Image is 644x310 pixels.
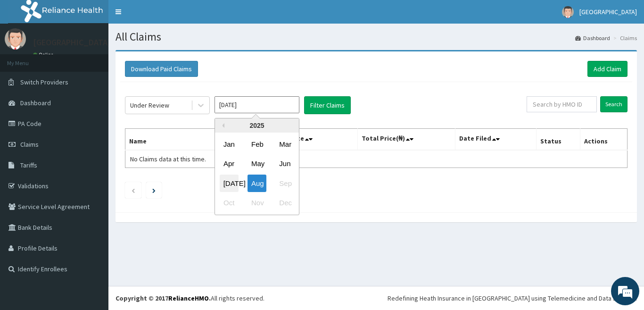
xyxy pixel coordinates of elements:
div: 2025 [215,118,299,133]
div: Chat with us now [49,53,158,65]
div: Redefining Heath Insurance in [GEOGRAPHIC_DATA] using Telemedicine and Data Science! [388,293,637,303]
span: Claims [20,140,39,149]
div: month 2025-08 [215,134,299,213]
p: [GEOGRAPHIC_DATA] [33,38,111,47]
div: Choose January 2025 [220,135,239,153]
th: Total Price(₦) [357,129,455,151]
h1: All Claims [116,31,637,43]
a: Online [33,51,56,58]
span: Switch Providers [20,78,68,86]
li: Claims [611,34,637,42]
footer: All rights reserved. [108,286,644,310]
div: Choose August 2025 [248,175,266,192]
div: Choose May 2025 [248,155,266,173]
span: Tariffs [20,161,37,169]
textarea: Type your message and hit 'Enter' [5,208,180,241]
a: Next page [152,186,156,194]
a: Add Claim [587,61,627,77]
input: Search by HMO ID [527,96,597,112]
div: Choose April 2025 [220,155,239,173]
a: Previous page [131,186,135,194]
div: Choose February 2025 [248,135,266,153]
input: Search [600,96,627,112]
img: User Image [562,6,574,18]
div: Choose March 2025 [275,135,294,153]
span: We're online! [55,94,130,189]
span: Dashboard [20,99,51,107]
span: [GEOGRAPHIC_DATA] [579,8,637,16]
button: Filter Claims [304,96,351,114]
img: d_794563401_company_1708531726252_794563401 [17,47,38,71]
div: Under Review [130,101,169,110]
span: No Claims data at this time. [130,155,206,163]
strong: Copyright © 2017 . [116,294,211,302]
img: User Image [5,28,26,50]
th: Date Filed [455,129,537,151]
div: Choose June 2025 [275,155,294,173]
div: Minimize live chat window [155,5,177,27]
th: Name [125,129,252,151]
a: Dashboard [575,34,610,42]
input: Select Month and Year [215,96,299,113]
th: Actions [580,129,627,151]
div: Choose July 2025 [220,175,239,192]
th: Status [537,129,580,151]
a: RelianceHMO [168,294,209,302]
button: Previous Year [220,123,224,128]
button: Download Paid Claims [125,61,198,77]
